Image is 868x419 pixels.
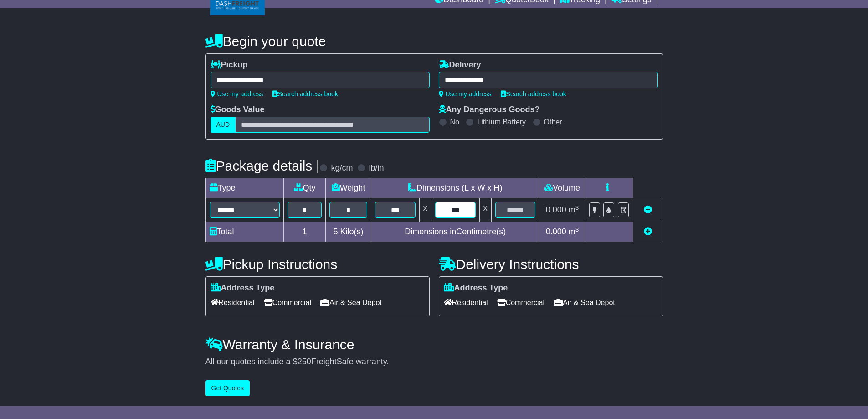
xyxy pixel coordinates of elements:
[205,222,284,242] td: Total
[439,90,492,98] a: Use my address
[205,34,663,49] h4: Begin your quote
[334,227,338,236] span: 5
[205,158,320,173] h4: Package details |
[320,295,382,310] span: Air & Sea Depot
[479,198,491,222] td: x
[326,222,371,242] td: Kilo(s)
[205,357,663,367] div: All our quotes include a $ FreightSafe warranty.
[211,90,263,98] a: Use my address
[439,257,663,272] h4: Delivery Instructions
[284,222,326,242] td: 1
[205,380,250,396] button: Get Quotes
[211,105,265,115] label: Goods Value
[569,205,579,214] span: m
[284,178,326,198] td: Qty
[444,295,488,310] span: Residential
[544,118,562,126] label: Other
[439,60,481,70] label: Delivery
[419,198,431,222] td: x
[439,105,540,115] label: Any Dangerous Goods?
[298,357,311,366] span: 250
[326,178,371,198] td: Weight
[264,295,311,310] span: Commercial
[546,205,566,214] span: 0.000
[205,257,430,272] h4: Pickup Instructions
[205,178,284,198] td: Type
[211,283,275,293] label: Address Type
[575,226,579,233] sup: 3
[477,118,526,126] label: Lithium Battery
[450,118,459,126] label: No
[546,227,566,236] span: 0.000
[205,337,663,352] h4: Warranty & Insurance
[575,204,579,211] sup: 3
[444,283,508,293] label: Address Type
[211,295,255,310] span: Residential
[211,117,236,133] label: AUD
[371,178,539,198] td: Dimensions (L x W x H)
[539,178,585,198] td: Volume
[644,227,652,236] a: Add new item
[371,222,539,242] td: Dimensions in Centimetre(s)
[211,60,248,70] label: Pickup
[554,295,615,310] span: Air & Sea Depot
[331,163,353,173] label: kg/cm
[569,227,579,236] span: m
[644,205,652,214] a: Remove this item
[369,163,384,173] label: lb/in
[497,295,544,310] span: Commercial
[501,90,566,98] a: Search address book
[272,90,338,98] a: Search address book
